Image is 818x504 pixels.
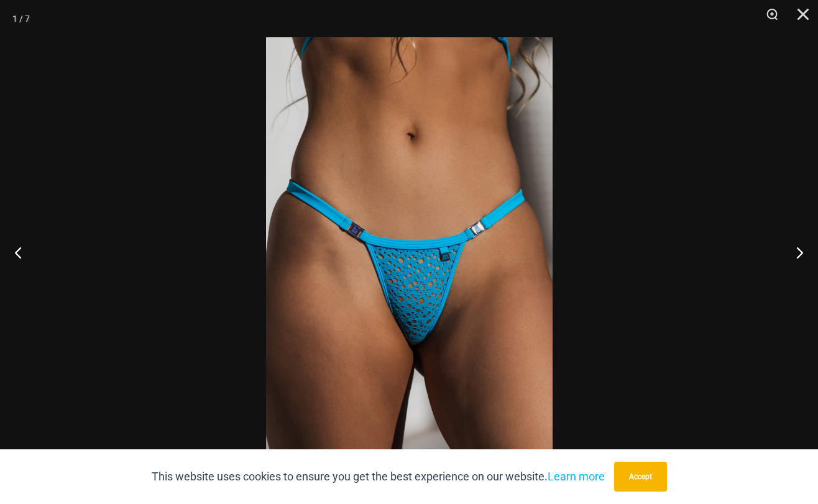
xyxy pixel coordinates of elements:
[771,221,818,283] button: Next
[614,462,667,492] button: Accept
[12,9,30,28] div: 1 / 7
[266,37,553,467] img: Bubble Mesh Highlight Blue 469 Thong 01
[548,470,605,483] a: Learn more
[152,467,605,486] p: This website uses cookies to ensure you get the best experience on our website.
